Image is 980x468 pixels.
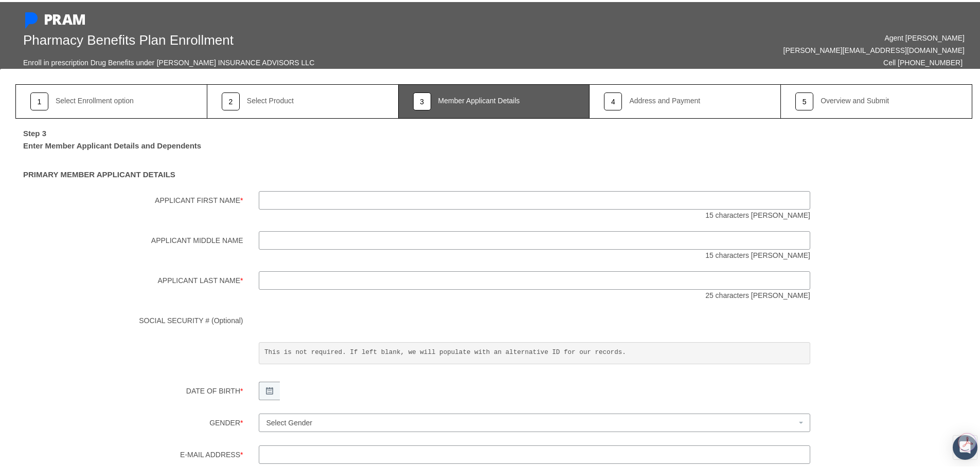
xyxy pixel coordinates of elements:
label: Gender [8,411,251,433]
p: 15 characters [PERSON_NAME] [705,248,810,259]
img: Pram Partner [23,10,40,27]
div: 4 [604,90,622,108]
img: PRAM_20_x_78.png [45,12,85,23]
div: [PERSON_NAME][EMAIL_ADDRESS][DOMAIN_NAME] [502,42,965,54]
span: Select Gender [266,417,313,425]
div: 3 [413,90,431,108]
div: Open Intercom Messenger [953,433,977,458]
div: 2 [222,90,240,108]
label: SOCIAL SECURITY # (Optional) [8,309,251,328]
div: Enroll in prescription Drug Benefits under [23,54,154,67]
p: 25 characters [PERSON_NAME] [705,288,810,299]
div: 1 [30,90,48,108]
div: Overview and Submit [821,95,889,102]
label: PRIMARY MEMBER APPLICANT DETAILS [15,163,183,179]
label: Applicant Middle Name [8,229,251,259]
div: Select Product [247,95,294,102]
div: Agent [PERSON_NAME] [502,30,965,42]
label: Applicant Last Name [8,269,251,299]
p: 15 characters [PERSON_NAME] [705,208,810,219]
div: Member Applicant Details [438,95,520,102]
label: Enter Member Applicant Details and Dependents [15,138,209,153]
div: Select Enrollment option [56,95,134,102]
pre: This is not required. If left blank, we will populate with an alternative ID for our records. [259,340,811,362]
label: E-mail Address [8,443,251,465]
label: Applicant First Name [8,189,251,219]
div: 5 [795,90,813,108]
label: Step 3 [15,122,54,138]
h1: Pharmacy Benefits Plan Enrollment [23,30,486,46]
div: [PERSON_NAME] INSURANCE ADVISORS LLC [157,54,315,67]
div: Address and Payment [629,95,700,102]
div: Cell [PHONE_NUMBER] [883,54,963,67]
label: Date of Birth [8,380,251,401]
